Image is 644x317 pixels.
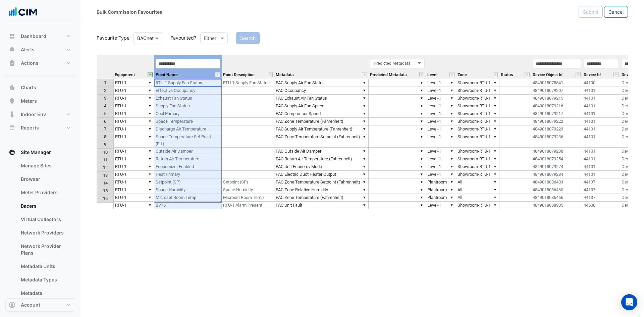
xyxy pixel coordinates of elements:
[15,186,75,199] a: Meter Providers
[492,148,498,155] div: ▼
[21,60,39,66] span: Actions
[492,102,498,109] div: ▼
[582,202,620,209] td: 44500
[5,30,75,43] button: Dashboard
[154,87,222,95] td: Effective Occupancy
[154,171,222,178] td: Heat Primary
[582,125,620,133] td: 44101
[582,133,620,148] td: 44101
[531,148,582,155] td: 4849018079238
[492,186,498,193] div: ▼
[104,126,106,131] span: 7
[274,194,369,202] td: PAC Zone Temperature (Fahrenheit)
[449,186,454,193] div: ▼
[147,171,153,178] div: ▼
[274,155,369,163] td: PAC Return Air Temperature (Fahrenheit)
[426,178,456,186] td: Plantroom
[531,194,582,202] td: 4849018086466
[362,118,367,125] div: ▼
[103,196,108,201] span: 16
[419,102,424,109] div: ▼
[21,124,39,131] span: Reports
[449,171,454,178] div: ▼
[456,87,499,95] td: Showroom-RTU-1
[426,163,456,171] td: Level-1
[533,73,562,77] span: Device Object Id
[147,102,153,109] div: ▼
[154,194,222,202] td: Microset Room Temp
[362,79,367,86] div: ▼
[362,102,367,109] div: ▼
[274,186,369,194] td: PAC Zone Relative Humidity
[419,194,424,201] div: ▼
[456,171,499,178] td: Showroom-RTU-1
[113,118,154,125] td: RTU-1
[113,110,154,118] td: RTU-1
[362,148,367,155] div: ▼
[419,186,424,193] div: ▼
[531,125,582,133] td: 4849018079223
[362,125,367,133] div: ▼
[21,98,37,104] span: Meters
[113,102,154,110] td: RTU-1
[103,165,108,170] span: 12
[154,148,222,155] td: Outside Air Damper
[104,88,106,93] span: 2
[154,202,222,209] td: BV76
[274,148,369,155] td: PAC Outside Air Damper
[15,286,75,300] a: Metadata
[5,298,75,312] button: Account
[115,73,135,77] span: Equipment
[492,155,498,162] div: ▼
[5,81,75,94] button: Charts
[147,186,153,193] div: ▼
[492,202,498,209] div: ▼
[274,95,369,102] td: PAC Exhaust Air Fan Status
[449,87,454,94] div: ▼
[154,163,222,171] td: Economizer Enabled
[154,102,222,110] td: Supply Fan Status
[362,110,367,117] div: ▼
[426,148,456,155] td: Level-1
[426,125,456,133] td: Level-1
[362,95,367,102] div: ▼
[9,98,15,104] app-icon: Meters
[419,171,424,178] div: ▼
[456,202,499,209] td: Showroom-RTU-1
[531,95,582,102] td: 4849018079215
[9,84,15,91] app-icon: Charts
[449,125,454,133] div: ▼
[582,155,620,163] td: 44101
[154,125,222,133] td: Discharge Air Temperature
[608,9,624,15] span: Cancel
[531,186,582,194] td: 4849018086460
[274,171,369,178] td: PAC Electric Duct Heater Output
[5,43,75,56] button: Alerts
[9,149,15,156] app-icon: Site Manager
[274,118,369,125] td: PAC Zone Temperature (Fahrenheit)
[222,79,274,87] td: RTU-1 Supply Fan Status
[362,133,367,140] div: ▼
[15,172,75,186] a: Browser
[531,118,582,125] td: 4849018079222
[426,202,456,209] td: Level-1
[223,73,255,77] span: Point Description
[103,150,108,155] span: 10
[584,73,601,77] span: Device Id
[93,34,129,41] label: Favourite Type
[5,94,75,108] button: Meters
[492,110,498,117] div: ▼
[274,178,369,186] td: PAC Zone Temperature Setpoint (Fahrenheit)
[456,148,499,155] td: Showroom-RTU-1
[15,260,75,273] a: Metadata Units
[531,133,582,148] td: 4849018079236
[154,95,222,102] td: Exhaust Fan Status
[147,110,153,117] div: ▼
[426,95,456,102] td: Level-1
[458,73,467,77] span: Zone
[426,118,456,125] td: Level-1
[362,171,367,178] div: ▼
[456,125,499,133] td: Showroom-RTU-1
[103,188,108,193] span: 15
[582,171,620,178] td: 44101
